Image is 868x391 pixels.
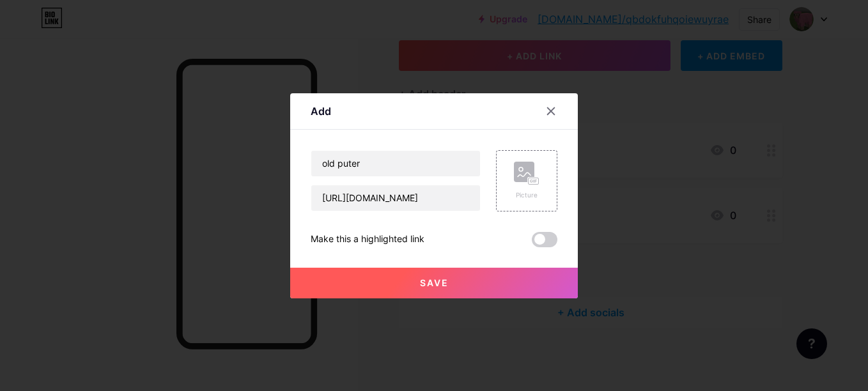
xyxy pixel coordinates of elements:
div: Make this a highlighted link [311,232,424,247]
input: Title [311,151,480,176]
div: Picture [514,190,539,200]
button: Save [290,268,578,298]
span: Save [420,277,449,288]
div: Add [311,103,331,119]
input: URL [311,185,480,211]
